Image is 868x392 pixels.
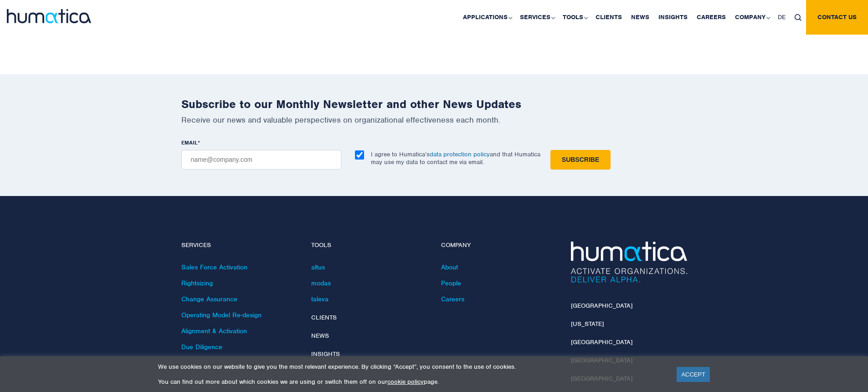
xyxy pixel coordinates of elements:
a: [GEOGRAPHIC_DATA] [571,302,632,309]
a: Insights [311,350,340,358]
p: We use cookies on our website to give you the most relevant experience. By clicking “Accept”, you... [158,363,665,371]
a: Change Assurance [181,295,237,303]
a: cookie policy [387,378,424,386]
h4: Company [441,242,557,249]
img: search_icon [795,14,801,21]
a: Operating Model Re-design [181,311,262,319]
img: logo [7,9,91,23]
a: altus [311,263,325,271]
a: ACCEPT [677,367,710,382]
a: News [311,332,329,340]
h4: Services [181,242,298,249]
a: Rightsizing [181,279,213,287]
span: EMAIL [181,139,198,146]
a: Due Diligence [181,343,222,351]
a: Careers [441,295,464,303]
a: About [441,263,458,271]
span: DE [778,13,786,21]
a: Alignment & Activation [181,327,247,335]
a: Clients [311,314,337,321]
p: You can find out more about which cookies we are using or switch them off on our page. [158,378,665,386]
a: modas [311,279,331,287]
img: Humatica [571,242,687,283]
a: [US_STATE] [571,320,604,328]
h4: Tools [311,242,427,249]
a: Sales Force Activation [181,263,247,271]
a: People [441,279,461,287]
a: [GEOGRAPHIC_DATA] [571,338,632,346]
input: I agree to Humatica’sdata protection policyand that Humatica may use my data to contact me via em... [355,150,364,160]
input: Subscribe [550,150,611,170]
h2: Subscribe to our Monthly Newsletter and other News Updates [181,97,687,111]
a: data protection policy [430,150,490,158]
input: name@company.com [181,150,341,170]
p: Receive our news and valuable perspectives on organizational effectiveness each month. [181,115,687,125]
a: taleva [311,295,329,303]
p: I agree to Humatica’s and that Humatica may use my data to contact me via email. [371,150,540,166]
